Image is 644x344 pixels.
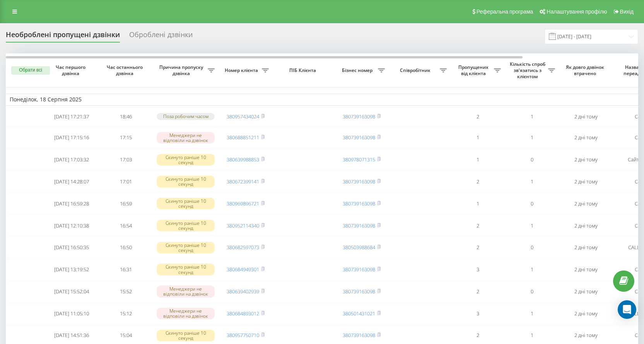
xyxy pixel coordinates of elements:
[454,64,494,76] span: Пропущених від клієнта
[451,193,505,214] td: 1
[451,128,505,148] td: 1
[559,216,613,236] td: 2 дні тому
[157,308,215,319] div: Менеджери не відповіли на дзвінок
[338,67,378,74] span: Бізнес номер
[227,113,259,120] a: 380957434024
[559,171,613,192] td: 2 дні тому
[99,281,153,302] td: 15:52
[227,310,259,317] a: 380684893012
[451,281,505,302] td: 2
[99,171,153,192] td: 17:01
[99,193,153,214] td: 16:59
[279,67,328,74] span: ПІБ Клієнта
[343,332,375,339] a: 380739163098
[451,303,505,324] td: 3
[44,193,99,214] td: [DATE] 16:59:28
[99,259,153,280] td: 16:31
[99,303,153,324] td: 15:12
[505,149,559,170] td: 0
[227,178,259,185] a: 380672399141
[99,107,153,126] td: 18:46
[227,332,259,339] a: 380957750710
[99,216,153,236] td: 16:54
[559,128,613,148] td: 2 дні тому
[505,128,559,148] td: 1
[559,259,613,280] td: 2 дні тому
[343,244,375,251] a: 380503988684
[44,128,99,148] td: [DATE] 17:15:16
[343,134,375,141] a: 380739163098
[44,216,99,236] td: [DATE] 12:10:38
[51,64,92,76] span: Час першого дзвінка
[559,107,613,126] td: 2 дні тому
[157,113,215,120] div: Поза робочим часом
[129,31,193,43] div: Оброблені дзвінки
[157,330,215,341] div: Скинуто раніше 10 секунд
[451,216,505,236] td: 2
[99,237,153,258] td: 16:50
[157,176,215,187] div: Скинуто раніше 10 секунд
[343,113,375,120] a: 380739163098
[44,237,99,258] td: [DATE] 16:50:35
[477,9,533,15] span: Реферальна програма
[505,193,559,214] td: 0
[559,193,613,214] td: 2 дні тому
[505,303,559,324] td: 1
[559,237,613,258] td: 2 дні тому
[157,286,215,297] div: Менеджери не відповіли на дзвінок
[227,134,259,141] a: 380688851211
[451,171,505,192] td: 2
[451,107,505,126] td: 2
[227,244,259,251] a: 380682597073
[44,149,99,170] td: [DATE] 17:03:32
[157,64,208,76] span: Причина пропуску дзвінка
[559,303,613,324] td: 2 дні тому
[620,9,634,15] span: Вихід
[505,107,559,126] td: 1
[451,237,505,258] td: 2
[559,281,613,302] td: 2 дні тому
[509,61,548,79] span: Кількість спроб зв'язатись з клієнтом
[451,259,505,280] td: 3
[505,259,559,280] td: 1
[565,64,607,76] span: Як довго дзвінок втрачено
[343,200,375,207] a: 380739163098
[227,266,259,273] a: 380684949301
[343,266,375,273] a: 380739163098
[157,154,215,166] div: Скинуто раніше 10 секунд
[11,66,50,75] button: Обрати всі
[227,222,259,229] a: 380952114340
[157,132,215,144] div: Менеджери не відповіли на дзвінок
[227,288,259,295] a: 380639402939
[99,128,153,148] td: 17:15
[343,178,375,185] a: 380739163098
[157,242,215,253] div: Скинуто раніше 10 секунд
[44,171,99,192] td: [DATE] 14:28:07
[343,288,375,295] a: 380739163098
[451,149,505,170] td: 1
[105,64,147,76] span: Час останнього дзвінка
[6,31,120,43] div: Необроблені пропущені дзвінки
[44,281,99,302] td: [DATE] 15:52:04
[99,149,153,170] td: 17:03
[157,220,215,231] div: Скинуто раніше 10 секунд
[157,198,215,209] div: Скинуто раніше 10 секунд
[343,310,375,317] a: 380501431021
[393,67,440,74] span: Співробітник
[343,156,375,163] a: 380978071315
[618,300,636,319] div: Open Intercom Messenger
[505,171,559,192] td: 1
[222,67,262,74] span: Номер клієнта
[505,237,559,258] td: 0
[227,156,259,163] a: 380639988853
[227,200,259,207] a: 380969896721
[44,259,99,280] td: [DATE] 13:19:52
[547,9,607,15] span: Налаштування профілю
[157,264,215,275] div: Скинуто раніше 10 секунд
[343,222,375,229] a: 380739163098
[559,149,613,170] td: 2 дні тому
[505,216,559,236] td: 1
[505,281,559,302] td: 0
[44,107,99,126] td: [DATE] 17:21:37
[44,303,99,324] td: [DATE] 11:05:10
